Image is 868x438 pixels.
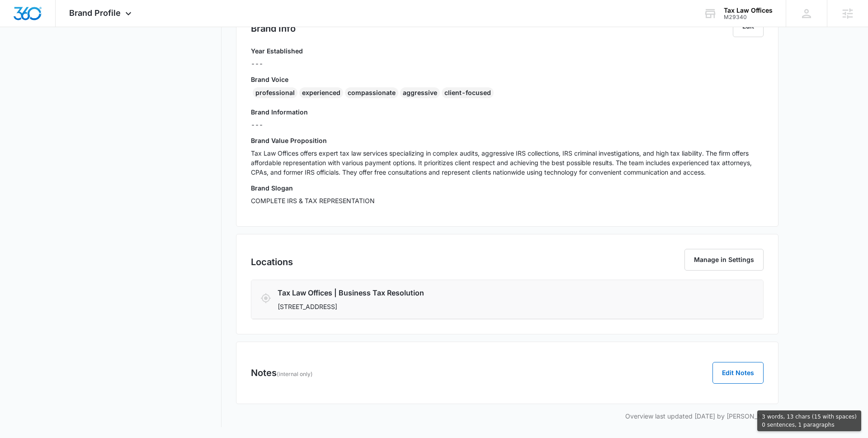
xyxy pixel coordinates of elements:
[251,46,303,56] h3: Year Established
[684,249,764,271] button: Manage in Settings
[251,59,303,68] p: ---
[442,87,494,98] div: client-focused
[251,255,293,269] h2: Locations
[251,148,764,177] p: Tax Law Offices offers expert tax law services specializing in complex audits, aggressive IRS col...
[400,87,440,98] div: aggressive
[712,362,764,384] button: Edit Notes
[251,22,296,35] h2: Brand Info
[277,371,313,377] span: (internal only)
[253,87,297,98] div: professional
[251,136,764,145] h3: Brand Value Proposition
[724,14,773,20] div: account id
[236,411,778,421] p: Overview last updated [DATE] by [PERSON_NAME]
[278,302,652,311] p: [STREET_ADDRESS]
[724,7,773,14] div: account name
[345,87,398,98] div: compassionate
[251,75,764,84] h3: Brand Voice
[251,120,764,129] p: ---
[299,87,343,98] div: experienced
[251,366,313,380] h3: Notes
[251,107,764,117] h3: Brand Information
[278,287,652,298] h3: Tax Law Offices | Business Tax Resolution
[69,8,121,18] span: Brand Profile
[251,183,764,193] h3: Brand Slogan
[251,196,764,205] p: COMPLETE IRS & TAX REPRESENTATION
